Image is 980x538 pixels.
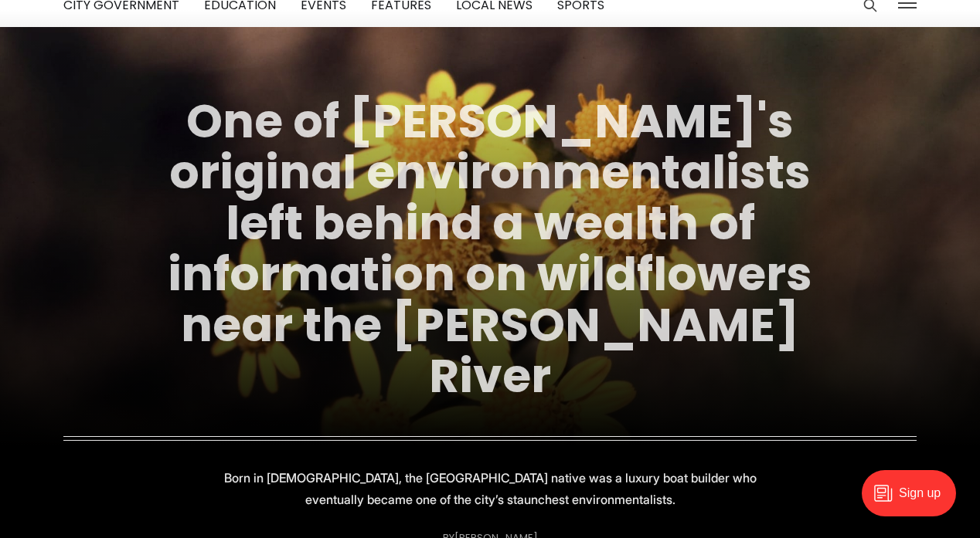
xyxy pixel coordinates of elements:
p: Born in [DEMOGRAPHIC_DATA], the [GEOGRAPHIC_DATA] native was a luxury boat builder who eventually... [215,467,765,510]
iframe: portal-trigger [849,462,980,538]
a: One of [PERSON_NAME]'s original environmentalists left behind a wealth of information on wildflow... [168,89,812,408]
